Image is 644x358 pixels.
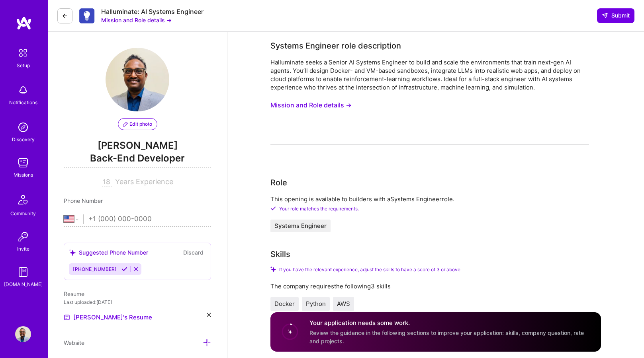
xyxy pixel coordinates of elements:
img: User Avatar [15,326,31,342]
button: Systems Engineer [270,220,331,232]
h4: Your application needs some work. [309,319,591,327]
img: Community [14,190,33,209]
span: [PHONE_NUMBER] [73,266,117,272]
div: Setup [17,61,30,70]
button: Mission and Role details → [270,98,352,113]
i: Reject [133,266,139,272]
span: Review the guidance in the following sections to improve your application: skills, company questi... [309,329,584,344]
img: Invite [15,229,31,245]
span: Resume [64,290,84,297]
i: icon SuggestedTeams [69,249,76,256]
input: XX [102,177,112,187]
img: User Avatar [106,48,169,111]
div: Role [270,177,287,189]
span: If you have the relevant experience, adjust the skills to have a score of 3 or above [279,267,460,272]
i: icon Close [207,313,211,317]
span: Systems Engineer [274,223,327,229]
div: The company requires the following 3 skills [270,282,589,290]
span: Python [306,300,326,307]
span: Submit [602,12,630,19]
span: Phone Number [64,197,103,204]
input: +1 (000) 000-0000 [88,208,211,231]
img: discovery [15,119,31,135]
div: Notifications [9,98,37,107]
div: Invite [17,245,29,253]
div: Missions [14,171,33,179]
button: Edit photo [118,118,157,130]
span: AWS [337,300,350,307]
img: bell [15,82,31,98]
button: Discard [181,248,206,257]
button: Mission and Role details → [101,16,172,24]
span: Edit photo [123,121,152,128]
img: setup [15,45,31,61]
img: logo [16,16,32,30]
div: Last uploaded: [DATE] [64,298,211,306]
a: [PERSON_NAME]'s Resume [64,313,152,322]
div: Halluminate: AI Systems Engineer [101,8,204,16]
i: Accept [121,266,127,272]
span: Years Experience [115,177,173,186]
i: Check [270,267,276,272]
img: Resume [64,314,70,321]
div: Systems Engineer role description [270,40,401,52]
span: Your role matches the requirements. [279,206,359,212]
i: icon PencilPurple [123,122,128,126]
p: This opening is available to builders with a Systems Engineer role. [270,195,589,203]
img: teamwork [15,155,31,171]
i: icon LeftArrowDark [62,13,68,19]
i: icon SendLight [602,12,608,19]
span: Docker [274,300,295,307]
i: Check [270,206,276,211]
img: guide book [15,264,31,280]
span: [PERSON_NAME] [64,140,211,152]
img: Company Logo [79,8,95,23]
a: User Avatar [13,326,33,342]
button: Submit [597,8,634,23]
span: Back-End Developer [64,152,211,168]
div: Community [10,209,36,218]
div: Skills [270,248,290,260]
div: Discovery [12,135,35,144]
span: Website [64,339,84,346]
div: [DOMAIN_NAME] [4,280,43,288]
div: Suggested Phone Number [69,248,148,257]
div: Halluminate seeks a Senior AI Systems Engineer to build and scale the environments that train nex... [270,58,589,91]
